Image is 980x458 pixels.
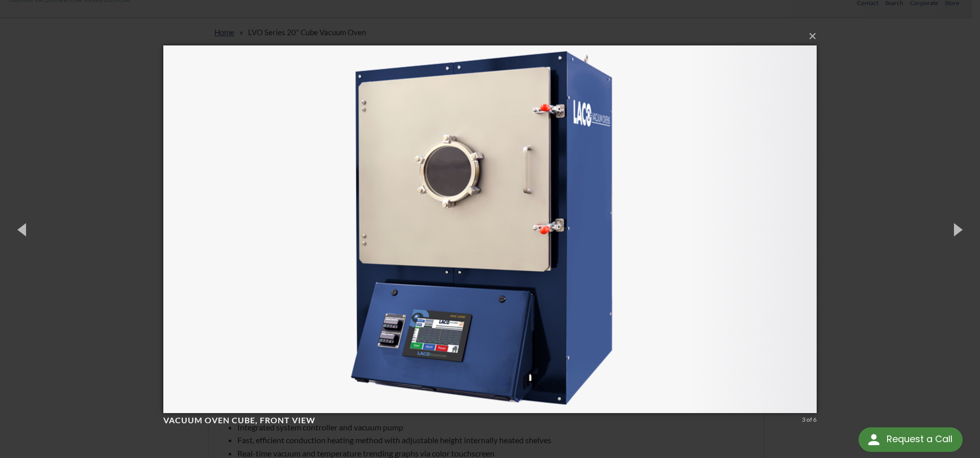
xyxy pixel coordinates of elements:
button: Next (Right arrow key) [934,201,980,257]
button: × [166,25,820,47]
h4: Vacuum Oven Cube, front view [163,415,798,426]
div: Request a Call [859,427,963,452]
div: Request a Call [887,427,952,451]
img: round button [866,431,882,448]
div: 3 of 6 [802,415,817,424]
img: Vacuum Oven Cube, front view [163,25,817,433]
